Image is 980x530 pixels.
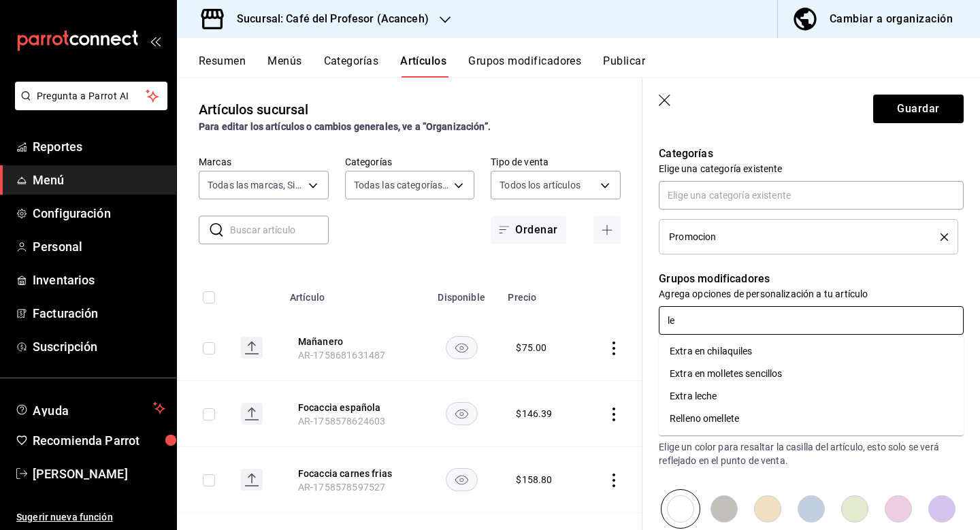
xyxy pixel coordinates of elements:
div: Cambiar a organización [830,10,953,29]
button: edit-product-location [298,401,407,414]
label: Categorías [345,157,475,167]
span: Sugerir nueva función [16,510,165,525]
label: Marcas [199,157,329,167]
button: availability-product [446,468,478,491]
input: Elige una categoría existente [659,181,964,210]
span: Todas las categorías, Sin categoría [354,178,450,192]
p: Elige una categoría existente [659,162,964,176]
th: Disponible [423,271,500,315]
button: open_drawer_menu [150,35,161,46]
div: Extra en molletes sencillos [670,367,783,381]
button: Artículos [400,54,446,78]
button: edit-product-location [298,335,407,348]
p: Grupos modificadores [659,271,964,287]
p: Categorías [659,146,964,162]
button: Ordenar [491,216,566,244]
div: navigation tabs [199,54,980,78]
button: Grupos modificadores [468,54,581,78]
button: Menús [267,54,301,78]
label: Tipo de venta [491,157,621,167]
input: Elige un grupo modificador [659,306,964,335]
button: actions [607,408,621,421]
span: AR-1758578597527 [298,482,385,493]
th: Precio [500,271,581,315]
div: Extra en chilaquiles [670,344,753,359]
div: $ 75.00 [516,341,546,354]
button: availability-product [446,336,478,359]
h3: Sucursal: Café del Profesor (Acanceh) [226,11,429,27]
div: Relleno omellete [670,412,739,426]
span: Reportes [33,137,165,156]
span: Facturación [33,304,165,322]
div: $ 158.80 [516,473,552,486]
span: Suscripción [33,337,165,356]
input: Buscar artículo [230,216,329,244]
button: Resumen [199,54,246,78]
a: Pregunta a Parrot AI [10,99,167,113]
div: $ 146.39 [516,407,552,420]
button: Categorías [324,54,379,78]
th: Artículo [282,271,423,315]
button: Pregunta a Parrot AI [15,82,167,110]
button: actions [607,342,621,355]
span: AR-1758578624603 [298,416,385,427]
span: Todos los artículos [500,178,581,192]
button: delete [931,233,948,241]
button: Publicar [603,54,645,78]
span: AR-1758681631487 [298,350,385,361]
span: Ayuda [33,400,148,416]
div: Extra leche [670,389,717,403]
button: Guardar [873,95,964,123]
button: edit-product-location [298,467,407,480]
p: Agrega opciones de personalización a tu artículo [659,287,964,301]
span: Menú [33,171,165,189]
p: Elige un color para resaltar la casilla del artículo, esto solo se verá reflejado en el punto de ... [659,440,964,467]
span: Promocion [669,232,716,242]
span: Recomienda Parrot [33,431,165,450]
button: availability-product [446,402,478,425]
span: Todas las marcas, Sin marca [208,178,304,192]
span: Inventarios [33,271,165,289]
span: Personal [33,237,165,256]
button: actions [607,474,621,487]
span: Configuración [33,204,165,222]
strong: Para editar los artículos o cambios generales, ve a “Organización”. [199,121,491,132]
div: Artículos sucursal [199,99,308,120]
span: [PERSON_NAME] [33,465,165,483]
span: Pregunta a Parrot AI [37,89,146,103]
